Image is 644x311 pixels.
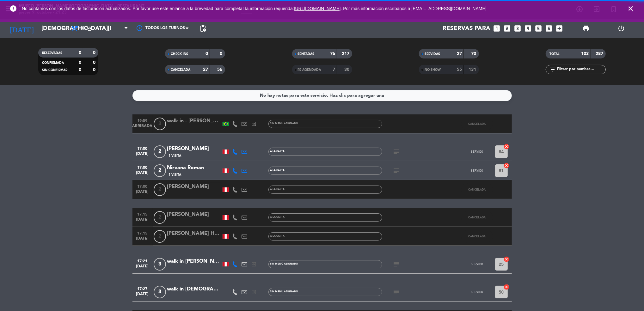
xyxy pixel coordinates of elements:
[471,262,483,266] span: SERVIDO
[504,256,510,262] i: cancel
[504,284,510,290] i: cancel
[171,68,190,71] span: CANCELADA
[270,169,285,172] span: A la carta
[457,67,462,72] strong: 55
[504,143,510,150] i: cancel
[93,51,97,55] strong: 0
[596,52,604,56] strong: 287
[135,285,150,292] span: 17:27
[330,52,335,56] strong: 76
[443,25,491,32] span: Reservas para
[135,236,150,244] span: [DATE]
[471,150,483,153] span: SERVIDO
[154,230,166,243] span: 2
[5,21,38,35] i: [DATE]
[135,292,150,299] span: [DATE]
[167,210,221,219] div: [PERSON_NAME]
[393,260,400,268] i: subject
[42,61,64,64] span: CONFIRMADA
[270,216,285,218] span: A la carta
[167,145,221,153] div: [PERSON_NAME]
[549,52,559,56] span: TOTAL
[461,258,493,271] button: SERVIDO
[251,289,257,295] i: exit_to_app
[79,68,81,72] strong: 0
[169,172,181,177] span: 1 Visita
[461,211,493,224] button: CANCELADA
[270,263,298,265] span: Sin menú asignado
[199,25,207,32] span: pending_actions
[468,216,486,219] span: CANCELADA
[135,163,150,171] span: 17:00
[203,67,208,72] strong: 27
[270,150,285,153] span: A la carta
[461,145,493,158] button: SERVIDO
[344,67,351,72] strong: 30
[154,286,166,298] span: 3
[393,167,400,174] i: subject
[524,24,532,33] i: looks_4
[169,153,181,158] span: 1 Visita
[205,52,208,56] strong: 0
[581,52,589,56] strong: 103
[604,19,639,38] div: LOG OUT
[618,25,625,32] i: power_settings_new
[461,118,493,130] button: CANCELADA
[167,164,221,172] div: Nirvana Roman
[167,229,221,238] div: [PERSON_NAME] Herencia
[82,26,93,31] span: Cena
[582,25,590,32] span: print
[154,211,166,224] span: 2
[425,52,440,56] span: SERVIDAS
[549,66,556,73] i: filter_list
[22,6,487,11] span: No contamos con los datos de facturación actualizados. Por favor use este enlance a la brevedad p...
[493,24,501,33] i: looks_one
[167,257,221,265] div: walk in [PERSON_NAME]
[627,5,635,12] i: close
[135,152,150,159] span: [DATE]
[154,258,166,271] span: 3
[42,52,62,55] span: RESERVADAS
[135,124,150,131] span: ARRIBADA
[471,52,477,56] strong: 70
[471,169,483,172] span: SERVIDO
[251,121,257,127] i: exit_to_app
[503,24,512,33] i: looks_two
[270,188,285,191] span: A la carta
[167,183,221,191] div: [PERSON_NAME]
[93,68,97,72] strong: 0
[461,164,493,177] button: SERVIDO
[556,66,605,73] input: Filtrar por nombre...
[270,290,298,293] span: Sin menú asignado
[135,171,150,178] span: [DATE]
[154,183,166,196] span: 2
[135,182,150,190] span: 17:00
[468,122,486,125] span: CANCELADA
[514,24,522,33] i: looks_3
[154,164,166,177] span: 2
[425,68,441,71] span: NO SHOW
[260,92,384,99] div: No hay notas para este servicio. Haz clic para agregar una
[59,25,66,32] i: arrow_drop_down
[461,183,493,196] button: CANCELADA
[79,60,81,65] strong: 0
[171,52,188,56] span: CHECK INS
[270,122,298,125] span: Sin menú asignado
[469,67,477,72] strong: 131
[504,162,510,169] i: cancel
[135,210,150,217] span: 17:15
[135,190,150,197] span: [DATE]
[341,6,487,11] a: . Por más información escríbanos a [EMAIL_ADDRESS][DOMAIN_NAME]
[535,24,543,33] i: looks_5
[135,257,150,264] span: 17:21
[468,235,486,238] span: CANCELADA
[167,285,221,293] div: walk in [DEMOGRAPHIC_DATA]
[135,264,150,271] span: [DATE]
[393,288,400,296] i: subject
[42,69,67,72] span: SIN CONFIRMAR
[135,144,150,152] span: 17:00
[471,290,483,294] span: SERVIDO
[154,145,166,158] span: 2
[167,117,221,125] div: walk in - [PERSON_NAME]
[218,67,224,72] strong: 56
